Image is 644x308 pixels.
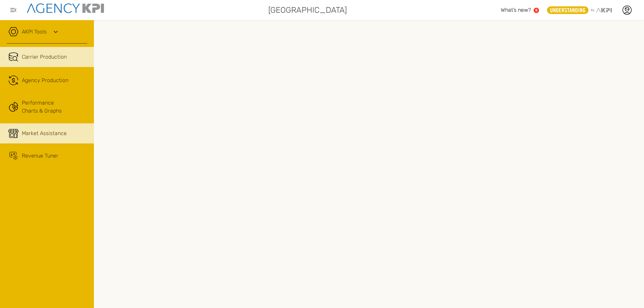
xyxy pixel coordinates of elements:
[22,152,58,160] span: Revenue Tuner
[501,7,531,13] span: What’s new?
[534,8,539,13] a: 5
[27,3,104,13] img: agencykpi-logo-550x69-2d9e3fa8.png
[22,129,67,137] span: Market Assistance
[268,4,347,16] span: [GEOGRAPHIC_DATA]
[535,8,537,12] text: 5
[22,28,47,36] a: AKPI Tools
[22,76,68,84] span: Agency Production
[22,53,67,61] span: Carrier Production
